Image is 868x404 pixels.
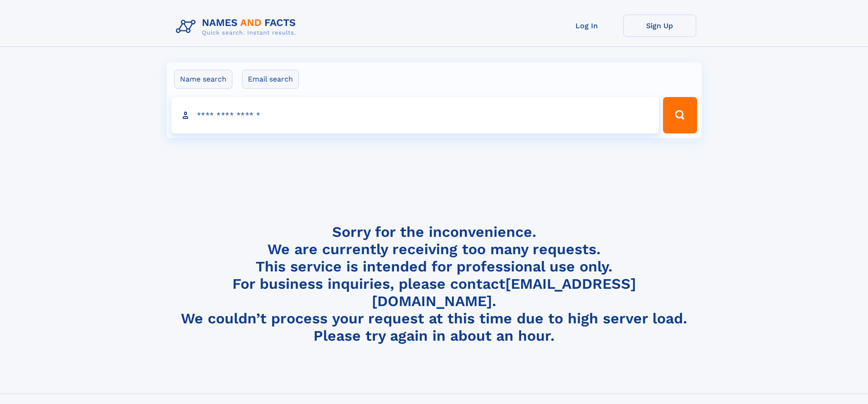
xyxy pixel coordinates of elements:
[174,70,232,89] label: Name search
[550,15,623,37] a: Log In
[171,97,659,133] input: search input
[242,70,299,89] label: Email search
[623,15,696,37] a: Sign Up
[372,275,636,310] a: [EMAIL_ADDRESS][DOMAIN_NAME]
[172,223,696,345] h4: Sorry for the inconvenience. We are currently receiving too many requests. This service is intend...
[663,97,697,133] button: Search Button
[172,15,303,39] img: Logo Names and Facts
